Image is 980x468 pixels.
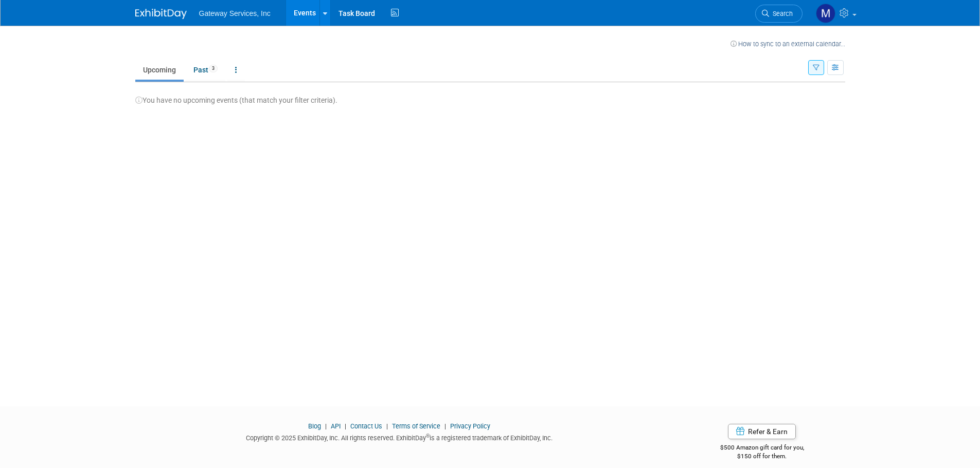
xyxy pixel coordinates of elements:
[769,10,793,17] span: Search
[755,5,803,23] a: Search
[323,422,329,430] span: |
[442,422,449,430] span: |
[209,65,218,72] span: 3
[350,422,382,430] a: Contact Us
[426,433,430,439] sup: ®
[135,60,184,80] a: Upcoming
[342,422,349,430] span: |
[450,422,490,430] a: Privacy Policy
[730,40,845,48] a: How to sync to an external calendar...
[679,452,845,461] div: $150 off for them.
[199,9,271,17] span: Gateway Services, Inc
[331,422,341,430] a: API
[384,422,390,430] span: |
[679,437,845,460] div: $500 Amazon gift card for you,
[392,422,440,430] a: Terms of Service
[186,60,225,80] a: Past3
[135,96,337,104] span: You have no upcoming events (that match your filter criteria).
[728,424,796,439] a: Refer & Earn
[308,422,321,430] a: Blog
[816,4,835,23] img: Matthew Waggoner
[135,9,187,19] img: ExhibitDay
[135,431,664,443] div: Copyright © 2025 ExhibitDay, Inc. All rights reserved. ExhibitDay is a registered trademark of Ex...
